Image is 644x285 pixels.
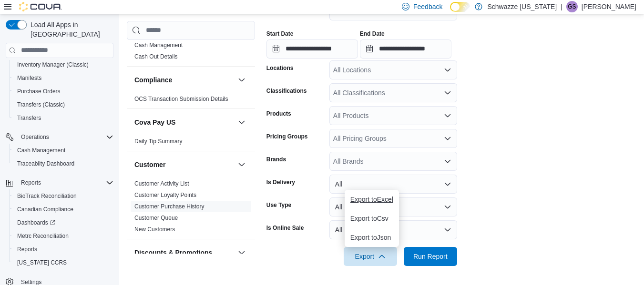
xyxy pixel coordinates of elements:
[19,2,62,11] img: Cova
[13,72,113,84] span: Manifests
[17,259,67,266] span: [US_STATE] CCRS
[13,190,113,202] span: BioTrack Reconciliation
[17,232,69,240] span: Metrc Reconciliation
[134,95,228,103] span: OCS Transaction Submission Details
[134,160,165,169] h3: Customer
[13,112,45,124] a: Transfers
[561,1,562,12] p: |
[134,118,234,127] button: Cova Pay US
[344,247,397,266] button: Export
[17,74,41,82] span: Manifests
[10,216,117,229] a: Dashboards
[350,234,393,241] span: Export to Json
[134,226,175,233] a: New Customers
[10,85,117,98] button: Purchase Orders
[17,177,113,188] span: Reports
[10,111,117,125] button: Transfers
[134,215,178,221] a: Customer Queue
[17,101,65,108] span: Transfers (Classic)
[13,190,81,202] a: BioTrack Reconciliation
[134,41,183,49] span: Cash Management
[487,1,557,12] p: Schwazze [US_STATE]
[13,99,113,110] span: Transfers (Classic)
[266,87,307,95] label: Classifications
[13,145,113,156] span: Cash Management
[13,257,113,268] span: Washington CCRS
[329,220,457,239] button: All
[134,203,204,210] span: Customer Purchase History
[13,204,113,215] span: Canadian Compliance
[10,243,117,256] button: Reports
[21,179,41,187] span: Reports
[236,159,247,170] button: Customer
[10,256,117,269] button: [US_STATE] CCRS
[134,226,175,233] span: New Customers
[10,157,117,170] button: Traceabilty Dashboard
[266,178,295,186] label: Is Delivery
[27,20,113,39] span: Load All Apps in [GEOGRAPHIC_DATA]
[329,175,457,194] button: All
[329,197,457,216] button: All
[17,88,61,95] span: Purchase Orders
[13,59,92,70] a: Inventory Manager (Classic)
[413,2,442,11] span: Feedback
[450,2,470,12] input: Dark Mode
[134,192,196,198] a: Customer Loyalty Points
[2,176,117,189] button: Reports
[134,191,196,199] span: Customer Loyalty Points
[134,138,183,145] a: Daily Tip Summary
[17,131,53,143] button: Operations
[444,135,451,142] button: Open list of options
[17,160,74,167] span: Traceabilty Dashboard
[10,58,117,71] button: Inventory Manager (Classic)
[134,248,212,257] h3: Discounts & Promotions
[13,230,72,242] a: Metrc Reconciliation
[350,215,393,222] span: Export to Csv
[444,89,451,97] button: Open list of options
[444,112,451,119] button: Open list of options
[134,160,234,169] button: Customer
[10,71,117,85] button: Manifests
[13,230,113,242] span: Metrc Reconciliation
[360,39,451,59] input: Press the down key to open a popover containing a calendar.
[134,203,204,210] a: Customer Purchase History
[13,158,78,169] a: Traceabilty Dashboard
[13,86,64,97] a: Purchase Orders
[236,117,247,128] button: Cova Pay US
[13,59,113,70] span: Inventory Manager (Classic)
[345,228,399,247] button: Export toJson
[266,224,304,232] label: Is Online Sale
[404,247,457,266] button: Run Report
[266,201,291,209] label: Use Type
[266,30,294,38] label: Start Date
[127,136,255,151] div: Cova Pay US
[13,217,59,228] a: Dashboards
[134,42,183,49] a: Cash Management
[266,64,294,72] label: Locations
[566,1,578,12] div: Gulzar Sayall
[444,66,451,74] button: Open list of options
[127,178,255,239] div: Customer
[13,145,69,156] a: Cash Management
[127,93,255,108] div: Compliance
[134,180,189,187] a: Customer Activity List
[10,229,117,243] button: Metrc Reconciliation
[134,138,183,145] span: Daily Tip Summary
[13,244,41,255] a: Reports
[236,247,247,258] button: Discounts & Promotions
[17,131,113,143] span: Operations
[134,53,178,60] a: Cash Out Details
[13,257,71,268] a: [US_STATE] CCRS
[134,248,234,257] button: Discounts & Promotions
[266,39,358,59] input: Press the down key to open a popover containing a calendar.
[444,157,451,165] button: Open list of options
[568,1,576,12] span: GS
[2,130,117,144] button: Operations
[17,219,55,226] span: Dashboards
[349,247,391,266] span: Export
[10,189,117,203] button: BioTrack Reconciliation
